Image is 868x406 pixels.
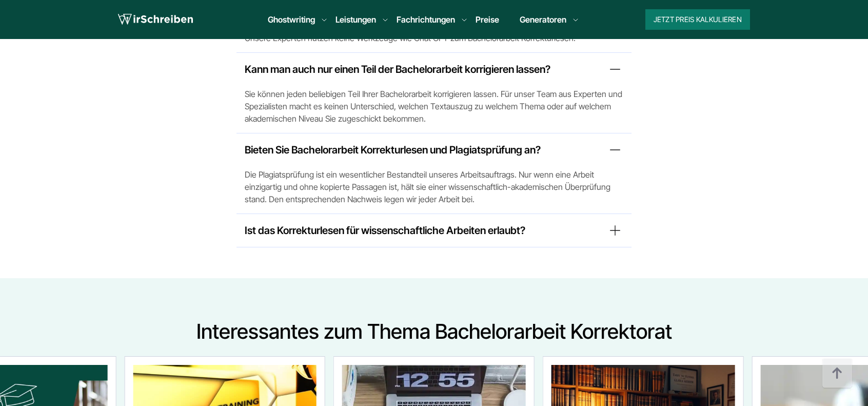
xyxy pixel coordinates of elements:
[645,9,750,30] button: Jetzt Preis kalkulieren
[476,14,499,25] a: Preise
[245,222,623,239] summary: Ist das Korrekturlesen für wissenschaftliche Arbeiten erlaubt?
[118,12,193,27] img: logo wirschreiben
[245,142,623,158] summary: Bieten Sie Bachelorarbeit Korrekturlesen und Plagiatsprüfung an?
[336,13,376,26] a: Leistungen
[114,319,754,344] div: Interessantes zum Thema Bachelorarbeit Korrektorat
[245,168,623,205] span: Die Plagiatsprüfung ist ein wesentlicher Bestandteil unseres Arbeitsauftrags. Nur wenn eine Arbei...
[245,61,623,78] summary: Kann man auch nur einen Teil der Bachelorarbeit korrigieren lassen?
[520,13,566,26] a: Generatoren
[397,13,455,26] a: Fachrichtungen
[245,88,623,125] span: Sie können jeden beliebigen Teil Ihrer Bachelorarbeit korrigieren lassen. Für unser Team aus Expe...
[268,13,315,26] a: Ghostwriting
[822,358,853,389] img: button top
